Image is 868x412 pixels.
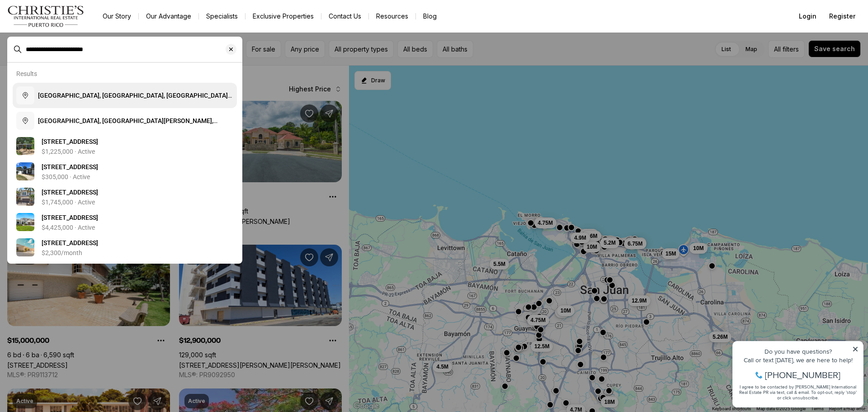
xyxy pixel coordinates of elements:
button: Register [824,7,861,25]
a: Specialists [199,10,245,23]
button: Contact Us [321,10,368,23]
button: [GEOGRAPHIC_DATA], [GEOGRAPHIC_DATA][PERSON_NAME], [US_STATE] [13,108,237,133]
a: Exclusive Properties [245,10,321,23]
div: Call or text [DATE], we are here to help! [9,29,131,35]
button: [GEOGRAPHIC_DATA], [GEOGRAPHIC_DATA], [GEOGRAPHIC_DATA][PERSON_NAME], [US_STATE] [13,83,237,108]
p: $305,000 · Active [42,173,90,180]
span: [STREET_ADDRESS] [42,189,98,196]
span: Register [829,13,855,20]
a: Our Story [95,10,138,23]
span: [GEOGRAPHIC_DATA], [GEOGRAPHIC_DATA], [GEOGRAPHIC_DATA][PERSON_NAME], [US_STATE] [38,92,232,108]
span: [STREET_ADDRESS] [42,214,98,221]
p: $4,425,000 · Active [42,224,95,231]
span: [GEOGRAPHIC_DATA], [GEOGRAPHIC_DATA][PERSON_NAME], [US_STATE] [38,117,217,133]
button: Login [793,7,822,25]
a: Resources [369,10,415,23]
a: Our Advantage [139,10,198,23]
span: [STREET_ADDRESS] [42,239,98,246]
p: $2,300/month [42,249,82,256]
p: Results [16,70,37,77]
span: [PHONE_NUMBER] [37,43,113,52]
a: View details: 1966 HYDE PARK ST [13,184,237,209]
a: View details: 5317 HYDE PARK AVE [13,159,237,184]
span: [STREET_ADDRESS] [42,163,98,170]
a: View details: 2907 HYDE PARK ST [13,235,237,260]
img: logo [7,5,85,27]
p: $1,745,000 · Active [42,199,95,206]
a: View details: 1677 HYDE PARK ST [13,133,237,159]
p: $1,225,000 · Active [42,148,95,155]
a: View details: 1637 HYDE PARK ST [13,209,237,235]
span: Login [799,13,816,20]
span: I agree to be contacted by [PERSON_NAME] International Real Estate PR via text, call & email. To ... [11,56,129,73]
a: Blog [416,10,444,23]
div: Do you have questions? [9,20,131,27]
span: [STREET_ADDRESS] [42,138,98,145]
button: Clear search input [226,37,242,62]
